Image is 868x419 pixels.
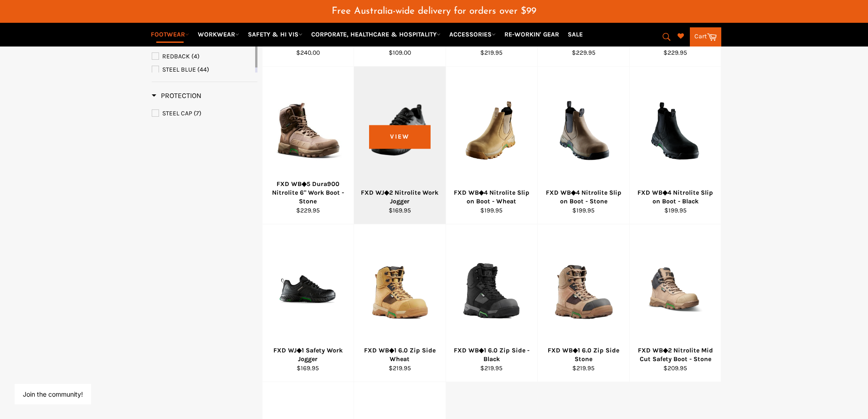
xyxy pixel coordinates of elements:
[152,91,201,100] span: Protection
[452,346,532,364] div: FXD WB◆1 6.0 Zip Side - Black
[194,26,243,42] a: WORKWEAR
[308,26,444,42] a: CORPORATE, HEALTHCARE & HOSPITALITY
[635,188,715,206] div: FXD WB◆4 Nitrolite Slip on Boot - Black
[268,346,348,364] div: FXD WJ◆1 Safety Work Jogger
[152,91,201,100] h3: Protection
[690,27,721,47] a: Cart
[244,26,306,42] a: SAFETY & HI VIS
[332,6,536,16] span: Free Australia-wide delivery for orders over $99
[262,67,354,224] a: FXD WB◆5 Dura900 Nitrolite 6FXD WB◆5 Dura900 Nitrolite 6" Work Boot - Stone$229.95
[194,109,201,117] span: (7)
[564,26,586,42] a: SALE
[537,224,629,382] a: FXD WB◆1 6.0 Zip Side StoneFXD WB◆1 6.0 Zip Side Stone$219.95
[537,67,629,224] a: FXD WB◆4 Nitrolite Slip on Boot - StoneFXD WB◆4 Nitrolite Slip on Boot - Stone$199.95
[354,67,446,224] a: FXD WJ◆2 Nitrolite Work JoggerFXD WJ◆2 Nitrolite Work Jogger$169.95View
[147,26,193,42] a: FOOTWEAR
[501,26,563,42] a: RE-WORKIN' GEAR
[191,52,200,60] span: (4)
[268,180,348,206] div: FXD WB◆5 Dura900 Nitrolite 6" Work Boot - Stone
[152,109,257,119] a: STEEL CAP
[446,224,538,382] a: FXD WB◆1 6.0 Zip Side - BlackFXD WB◆1 6.0 Zip Side - Black$219.95
[354,224,446,382] a: FXD WB◆1 6.0 Zip Side WheatFXD WB◆1 6.0 Zip Side Wheat$219.95
[360,188,440,206] div: FXD WJ◆2 Nitrolite Work Jogger
[162,109,192,117] span: STEEL CAP
[452,188,532,206] div: FXD WB◆4 Nitrolite Slip on Boot - Wheat
[360,346,440,364] div: FXD WB◆1 6.0 Zip Side Wheat
[635,346,715,364] div: FXD WB◆2 Nitrolite Mid Cut Safety Boot - Stone
[544,346,624,364] div: FXD WB◆1 6.0 Zip Side Stone
[23,390,83,398] button: Join the community!
[544,188,624,206] div: FXD WB◆4 Nitrolite Slip on Boot - Stone
[152,65,253,75] a: STEEL BLUE
[162,66,196,73] span: STEEL BLUE
[262,224,354,382] a: FXD WJ◆1 Safety Work JoggerFXD WJ◆1 Safety Work Jogger$169.95
[162,52,190,60] span: REDBACK
[629,67,721,224] a: FXD WB◆4 Nitrolite Slip on Boot - BlackFXD WB◆4 Nitrolite Slip on Boot - Black$199.95
[629,224,721,382] a: FXD WB◆2 Nitrolite Mid Cut Safety Boot - StoneFXD WB◆2 Nitrolite Mid Cut Safety Boot - Stone$209.95
[152,52,253,62] a: REDBACK
[446,26,499,42] a: ACCESSORIES
[197,66,209,73] span: (44)
[446,67,538,224] a: FXD WB◆4 Nitrolite Slip on Boot - WheatFXD WB◆4 Nitrolite Slip on Boot - Wheat$199.95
